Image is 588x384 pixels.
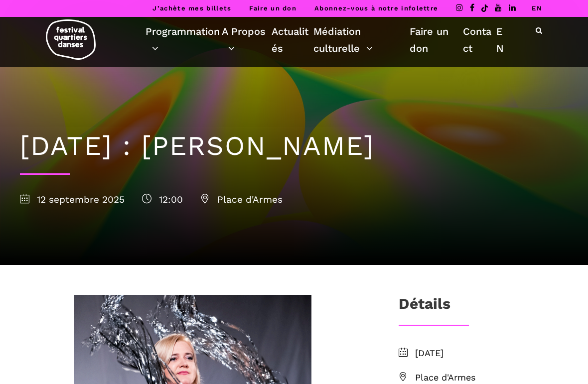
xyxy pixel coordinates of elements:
[249,4,296,12] a: Faire un don
[20,130,568,162] h1: [DATE] : [PERSON_NAME]
[313,23,410,57] a: Médiation culturelle
[410,23,463,57] a: Faire un don
[496,23,508,57] a: EN
[415,346,568,361] span: [DATE]
[146,23,222,57] a: Programmation
[152,4,231,12] a: J’achète mes billets
[142,194,183,205] span: 12:00
[222,23,272,57] a: A Propos
[200,194,283,205] span: Place d'Armes
[399,295,450,320] h3: Détails
[46,19,96,60] img: logo-fqd-med
[272,23,314,57] a: Actualités
[463,23,496,57] a: Contact
[314,4,438,12] a: Abonnez-vous à notre infolettre
[20,194,125,205] span: 12 septembre 2025
[532,4,542,12] a: EN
